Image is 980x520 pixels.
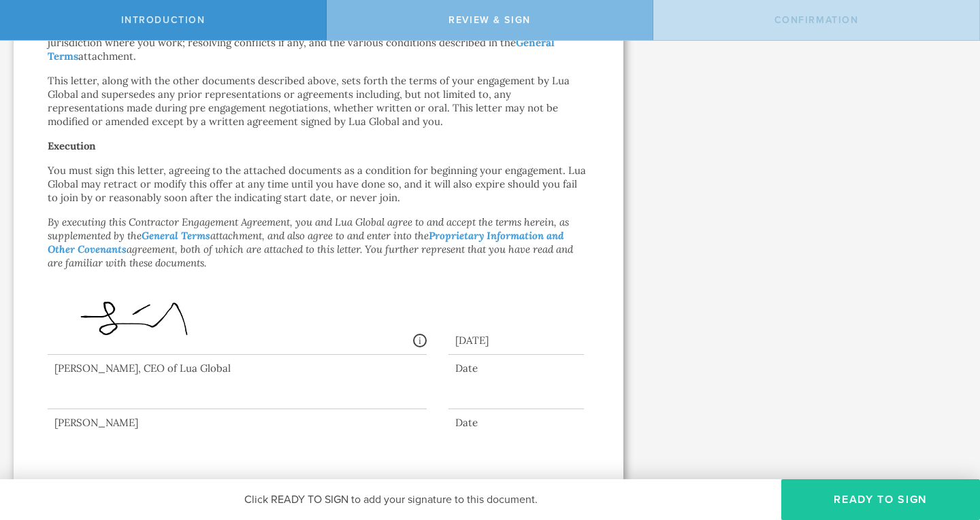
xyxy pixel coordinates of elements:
strong: Execution [48,139,96,152]
em: By executing this Contractor Engagement Agreement, you and Lua Global agree to and accept the ter... [48,215,573,269]
iframe: Chat Widget [912,414,980,479]
p: This letter, along with the other documents described above, sets forth the terms of your engagem... [48,74,589,128]
a: Proprietary Information and Other Covenants [48,229,563,256]
span: Confirmation [774,14,859,26]
div: [DATE] [448,320,584,355]
div: Date [448,416,584,430]
p: You must sign this letter, agreeing to the attached documents as a condition for beginning your e... [48,164,589,205]
span: Introduction [121,14,206,26]
a: General Terms [142,229,210,242]
div: [PERSON_NAME] [48,416,427,430]
button: Ready to Sign [781,479,980,520]
img: QwArUPK7hyYMtDEJ4vJb2yTfsmQIAAgeMCa5d9CtSOu9oDAQIECBAgMKmAQG3Swht2OIGWl4DmE66fPovlYM+LAAECBGIKbN1... [54,288,310,358]
a: General Terms [48,36,555,63]
span: Review & sign [448,14,531,26]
